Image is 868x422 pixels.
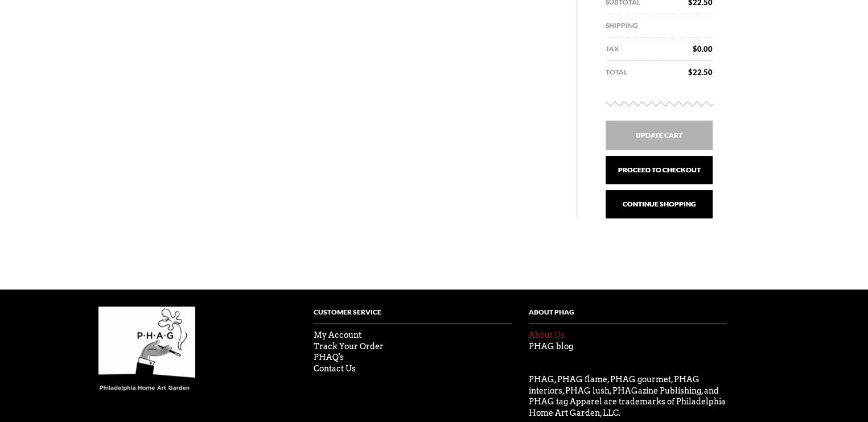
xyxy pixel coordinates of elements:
[606,156,713,184] a: Proceed to checkout
[606,190,713,218] a: Continue Shopping
[606,14,651,38] th: Shipping
[314,342,384,351] a: Track Your Order
[693,44,697,53] span: $
[314,307,512,325] h4: Customer Service
[606,61,651,84] th: Total
[314,330,361,340] a: My Account
[529,374,727,419] p: PHAG, PHAG flame, PHAG gourmet, PHAG interiors, PHAG lush, PHAGazine Publishing, and PHAG tag App...
[98,307,195,392] img: phag-logo-compressor.gif
[688,68,713,77] bdi: 22.50
[688,68,693,77] span: $
[314,353,344,362] a: PHAQ's
[529,330,565,340] a: About Us
[606,121,713,150] input: Update Cart
[693,44,713,53] bdi: 0.00
[529,307,727,325] h4: About PHag
[606,38,651,61] th: Tax
[529,342,573,351] a: PHAG blog
[314,364,356,373] a: Contact Us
